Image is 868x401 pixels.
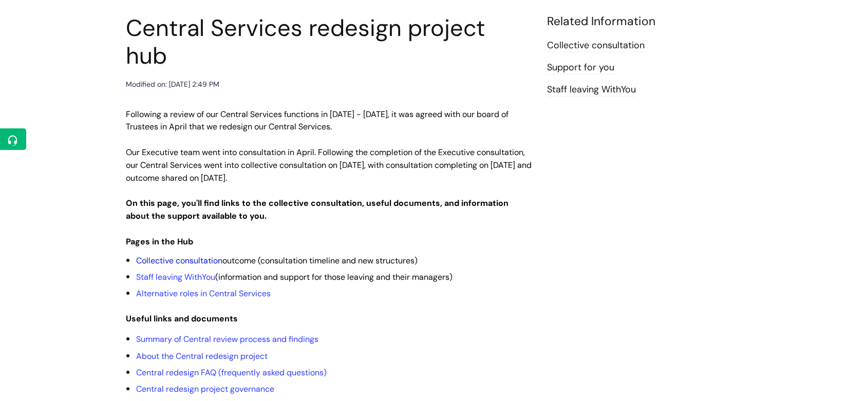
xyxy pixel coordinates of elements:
h1: Central Services redesign project hub [126,14,532,70]
span: (information and support for those leaving and their managers) [136,272,452,282]
span: Our Executive team went into consultation in April. Following the completion of the Executive con... [126,147,532,183]
a: Central redesign FAQ (frequently asked questions) [136,367,327,378]
a: Support for you [547,61,614,74]
a: Central redesign project governance [136,384,274,394]
h4: Related Information [547,14,742,29]
span: outcome (consultation timeline and new structures) [136,255,418,266]
span: Following a review of our Central Services functions in [DATE] - [DATE], it was agreed with our b... [126,109,508,132]
a: Summary of Central review process and findings [136,334,318,345]
a: Alternative roles in Central Services [136,288,271,299]
a: About the Central redesign project [136,351,268,361]
a: Collective consultation [136,255,222,266]
a: Staff leaving WithYou [547,83,636,97]
strong: Pages in the Hub [126,236,193,247]
strong: On this page, you'll find links to the collective consultation, useful documents, and information... [126,198,508,221]
a: Staff leaving WithYou [136,272,215,282]
strong: Useful links and documents [126,313,238,324]
div: Modified on: [DATE] 2:49 PM [126,78,219,91]
a: Collective consultation [547,39,645,52]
